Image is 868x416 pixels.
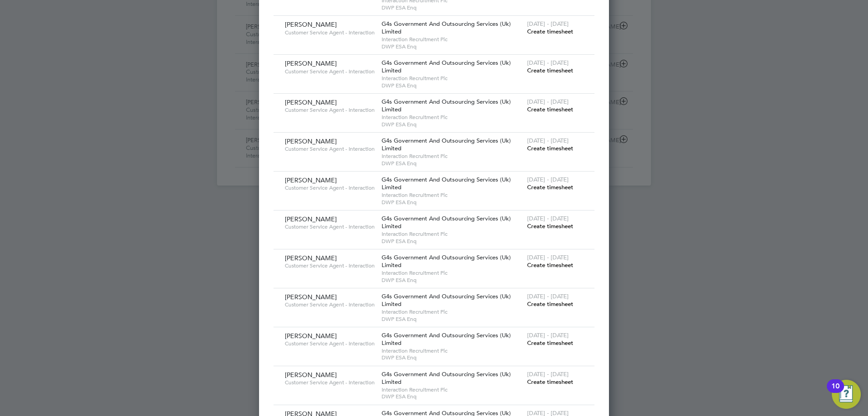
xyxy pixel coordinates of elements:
span: DWP ESA Enq [382,43,523,50]
span: G4s Government And Outsourcing Services (Uk) Limited [382,176,511,191]
span: G4s Government And Outsourcing Services (Uk) Limited [382,331,511,347]
span: DWP ESA Enq [382,277,523,284]
span: DWP ESA Enq [382,160,523,167]
span: Customer Service Agent - Interaction [285,301,375,308]
span: [PERSON_NAME] [285,215,337,223]
span: Interaction Recruitment Plc [382,191,523,199]
span: Create timesheet [527,183,573,191]
span: DWP ESA Enq [382,316,523,323]
span: Interaction Recruitment Plc [382,347,523,354]
span: DWP ESA Enq [382,82,523,89]
span: [DATE] - [DATE] [527,331,569,339]
span: DWP ESA Enq [382,393,523,400]
span: Create timesheet [527,28,573,35]
span: [PERSON_NAME] [285,20,337,29]
span: [DATE] - [DATE] [527,59,569,67]
span: Customer Service Agent - Interaction [285,106,375,114]
span: Create timesheet [527,300,573,308]
span: G4s Government And Outsourcing Services (Uk) Limited [382,215,511,230]
span: [PERSON_NAME] [285,176,337,184]
span: DWP ESA Enq [382,4,523,11]
span: [PERSON_NAME] [285,59,337,67]
span: [PERSON_NAME] [285,137,337,145]
span: Interaction Recruitment Plc [382,230,523,238]
span: [PERSON_NAME] [285,293,337,301]
span: Customer Service Agent - Interaction [285,68,375,75]
span: Customer Service Agent - Interaction [285,29,375,36]
span: Interaction Recruitment Plc [382,308,523,316]
span: [PERSON_NAME] [285,98,337,106]
span: [DATE] - [DATE] [527,176,569,183]
span: [PERSON_NAME] [285,332,337,340]
span: Customer Service Agent - Interaction [285,145,375,153]
div: 10 [831,386,840,398]
span: G4s Government And Outsourcing Services (Uk) Limited [382,59,511,74]
span: G4s Government And Outsourcing Services (Uk) Limited [382,98,511,113]
span: [DATE] - [DATE] [527,20,569,28]
span: [DATE] - [DATE] [527,137,569,144]
span: Interaction Recruitment Plc [382,386,523,393]
span: Customer Service Agent - Interaction [285,379,375,386]
span: DWP ESA Enq [382,238,523,245]
span: DWP ESA Enq [382,199,523,206]
span: [DATE] - [DATE] [527,370,569,378]
span: Customer Service Agent - Interaction [285,223,375,230]
span: Create timesheet [527,261,573,269]
span: Interaction Recruitment Plc [382,114,523,121]
span: [PERSON_NAME] [285,371,337,379]
span: [DATE] - [DATE] [527,292,569,300]
span: Create timesheet [527,222,573,230]
span: DWP ESA Enq [382,121,523,128]
span: Customer Service Agent - Interaction [285,262,375,269]
span: G4s Government And Outsourcing Services (Uk) Limited [382,253,511,269]
span: G4s Government And Outsourcing Services (Uk) Limited [382,137,511,152]
span: Interaction Recruitment Plc [382,36,523,43]
span: Create timesheet [527,339,573,347]
span: Create timesheet [527,378,573,386]
span: DWP ESA Enq [382,354,523,361]
span: Customer Service Agent - Interaction [285,340,375,347]
button: Open Resource Center, 10 new notifications [832,380,861,409]
span: G4s Government And Outsourcing Services (Uk) Limited [382,20,511,35]
span: Create timesheet [527,105,573,113]
span: G4s Government And Outsourcing Services (Uk) Limited [382,292,511,308]
span: [PERSON_NAME] [285,254,337,262]
span: Interaction Recruitment Plc [382,75,523,82]
span: Create timesheet [527,67,573,74]
span: G4s Government And Outsourcing Services (Uk) Limited [382,370,511,386]
span: Customer Service Agent - Interaction [285,184,375,191]
span: Interaction Recruitment Plc [382,153,523,160]
span: [DATE] - [DATE] [527,253,569,261]
span: Create timesheet [527,144,573,152]
span: [DATE] - [DATE] [527,215,569,222]
span: Interaction Recruitment Plc [382,269,523,277]
span: [DATE] - [DATE] [527,98,569,105]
